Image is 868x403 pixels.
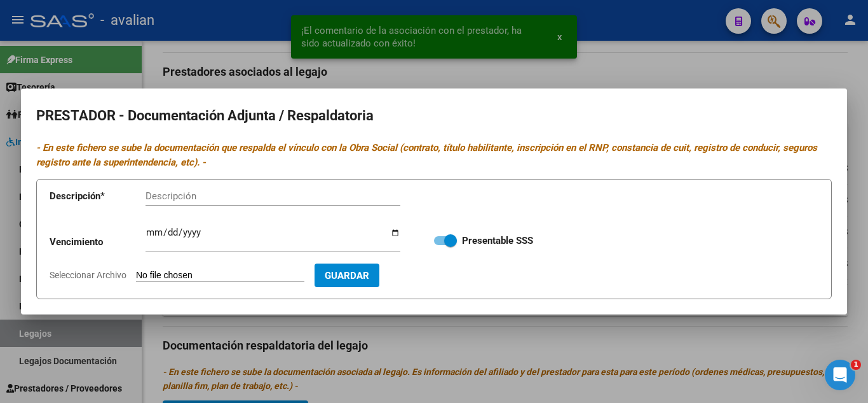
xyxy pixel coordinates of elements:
span: Guardar [325,270,369,281]
h2: PRESTADOR - Documentación Adjunta / Respaldatoria [36,104,832,128]
p: Vencimiento [50,235,146,250]
p: Descripción [50,189,146,204]
i: - En este fichero se sube la documentación que respalda el vínculo con la Obra Social (contrato, ... [36,142,817,168]
strong: Presentable SSS [462,235,533,246]
span: Seleccionar Archivo [50,270,126,280]
button: Guardar [315,264,379,287]
iframe: Intercom live chat [825,360,855,390]
span: 1 [851,360,861,370]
